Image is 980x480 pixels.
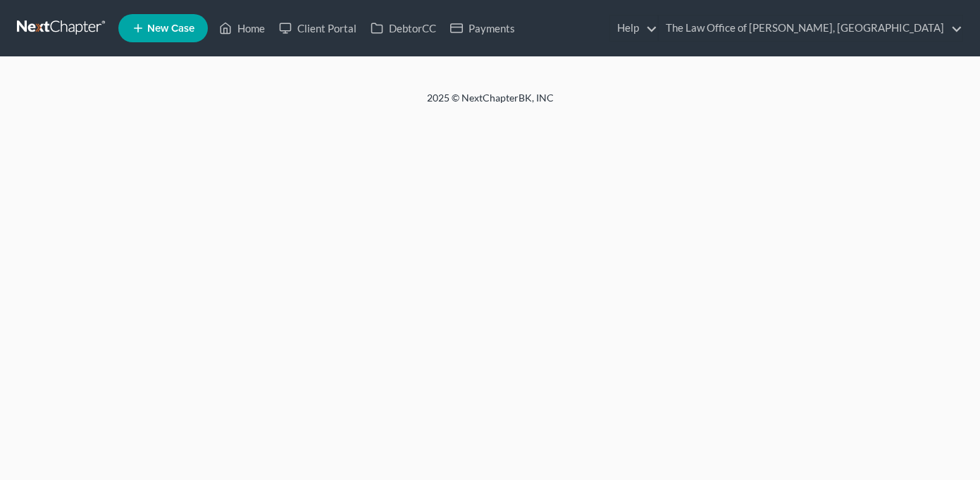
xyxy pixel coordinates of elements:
[89,91,892,116] div: 2025 © NextChapterBK, INC
[659,16,962,41] a: The Law Office of [PERSON_NAME], [GEOGRAPHIC_DATA]
[272,16,364,41] a: Client Portal
[443,16,522,41] a: Payments
[610,16,657,41] a: Help
[212,16,272,41] a: Home
[118,14,208,42] new-legal-case-button: New Case
[364,16,443,41] a: DebtorCC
